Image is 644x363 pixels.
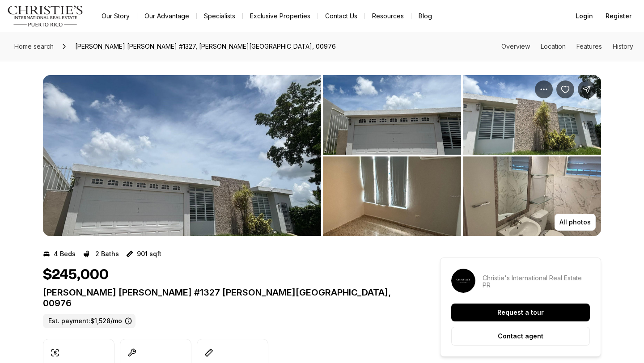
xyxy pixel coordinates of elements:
a: Our Story [94,10,137,22]
p: Contact agent [498,333,543,340]
p: [PERSON_NAME] [PERSON_NAME] #1327 [PERSON_NAME][GEOGRAPHIC_DATA], 00976 [43,287,408,308]
a: Skip to: Location [541,42,566,50]
button: Contact agent [451,327,590,346]
button: Save Property: Camelia CAMELIA #1327 [556,80,574,98]
button: Register [600,7,637,25]
button: View image gallery [463,75,601,155]
p: Request a tour [497,309,544,316]
button: All photos [555,214,596,231]
button: View image gallery [463,156,601,236]
li: 1 of 7 [43,75,321,236]
a: Skip to: Features [576,42,602,50]
a: Specialists [197,10,242,22]
a: Resources [365,10,411,22]
button: Property options [535,80,553,98]
span: [PERSON_NAME] [PERSON_NAME] #1327, [PERSON_NAME][GEOGRAPHIC_DATA], 00976 [72,39,339,54]
button: Share Property: Camelia CAMELIA #1327 [578,80,596,98]
p: All photos [559,219,591,226]
button: Contact Us [318,10,364,22]
p: 2 Baths [95,250,119,257]
div: Listing Photos [43,75,601,236]
a: Home search [11,39,57,54]
button: View image gallery [323,75,461,155]
p: 4 Beds [54,250,76,257]
p: Christie's International Real Estate PR [483,274,590,289]
button: View image gallery [43,75,321,236]
button: View image gallery [323,156,461,236]
label: Est. payment: $1,528/mo [43,314,136,328]
nav: Page section menu [501,43,633,50]
img: logo [7,5,84,27]
span: Login [576,13,593,20]
a: Skip to: Overview [501,42,530,50]
button: Login [570,7,598,25]
button: Request a tour [451,304,590,321]
span: Home search [14,42,54,50]
h1: $245,000 [43,266,109,283]
a: Exclusive Properties [243,10,318,22]
a: Our Advantage [137,10,196,22]
p: 901 sqft [137,250,161,257]
a: Blog [411,10,439,22]
a: Skip to: History [613,42,633,50]
span: Register [606,13,631,20]
li: 2 of 7 [323,75,601,236]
